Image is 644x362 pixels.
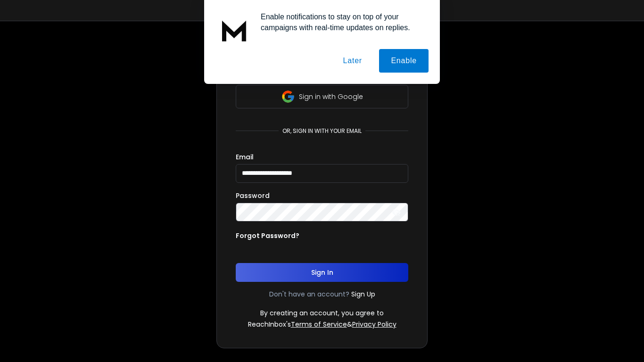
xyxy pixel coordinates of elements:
[215,11,253,49] img: notification icon
[291,320,347,329] a: Terms of Service
[299,92,363,101] p: Sign in with Google
[236,85,408,108] button: Sign in with Google
[253,11,429,33] div: Enable notifications to stay on top of your campaigns with real-time updates on replies.
[260,308,384,318] p: By creating an account, you agree to
[236,192,270,199] label: Password
[236,263,408,282] button: Sign In
[352,320,396,329] a: Privacy Policy
[248,320,396,329] p: ReachInbox's &
[379,49,429,73] button: Enable
[279,127,365,135] p: or, sign in with your email
[351,289,375,299] a: Sign Up
[236,154,254,160] label: Email
[236,231,299,240] p: Forgot Password?
[269,289,349,299] p: Don't have an account?
[331,49,373,73] button: Later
